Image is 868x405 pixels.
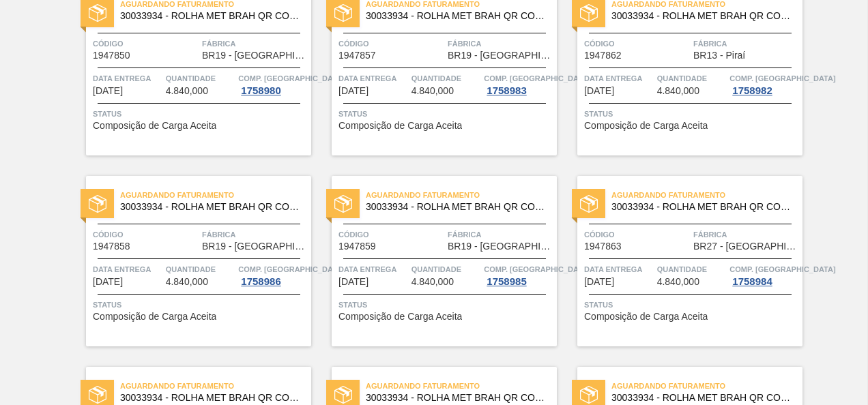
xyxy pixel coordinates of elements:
[411,72,481,85] span: Quantidade
[120,11,300,21] span: 30033934 - ROLHA MET BRAH QR CODE 021CX105
[93,298,308,312] span: Status
[611,393,792,403] span: 30033934 - ROLHA MET BRAH QR CODE 021CX105
[120,393,300,403] span: 30033934 - ROLHA MET BRAH QR CODE 021CX105
[584,277,614,287] span: 27/10/2025
[584,121,708,131] span: Composição de Carga Aceita
[93,72,162,85] span: Data entrega
[93,241,130,252] span: 1947858
[484,262,553,287] a: Comp. [GEOGRAPHIC_DATA]1758985
[448,228,553,241] span: Fábrica
[729,276,775,287] div: 1758984
[93,121,216,131] span: Composição de Carga Aceita
[338,241,376,252] span: 1947859
[93,107,308,121] span: Status
[238,72,308,96] a: Comp. [GEOGRAPHIC_DATA]1758980
[334,195,352,213] img: status
[484,72,590,85] span: Comp. Carga
[448,50,553,61] span: BR19 - Nova Rio
[120,188,311,202] span: Aguardando Faturamento
[366,202,546,212] span: 30033934 - ROLHA MET BRAH QR CODE 021CX105
[729,72,799,96] a: Comp. [GEOGRAPHIC_DATA]1758982
[89,195,106,213] img: status
[411,262,481,276] span: Quantidade
[366,379,557,393] span: Aguardando Faturamento
[484,72,553,96] a: Comp. [GEOGRAPHIC_DATA]1758983
[238,85,283,96] div: 1758980
[729,262,835,276] span: Comp. Carga
[120,202,300,212] span: 30033934 - ROLHA MET BRAH QR CODE 021CX105
[693,50,745,61] span: BR13 - Piraí
[584,72,654,85] span: Data entrega
[202,37,308,50] span: Fábrica
[584,86,614,96] span: 20/10/2025
[411,277,454,287] span: 4.840,000
[93,228,199,241] span: Código
[120,379,311,393] span: Aguardando Faturamento
[238,276,283,287] div: 1758986
[93,262,162,276] span: Data entrega
[338,121,462,131] span: Composição de Carga Aceita
[338,86,368,96] span: 20/10/2025
[729,72,835,85] span: Comp. Carga
[338,50,376,61] span: 1947857
[729,85,775,96] div: 1758982
[611,11,792,21] span: 30033934 - ROLHA MET BRAH QR CODE 021CX105
[89,4,106,22] img: status
[611,188,802,202] span: Aguardando Faturamento
[611,202,792,212] span: 30033934 - ROLHA MET BRAH QR CODE 021CX105
[411,86,454,96] span: 4.840,000
[693,241,799,252] span: BR27 - Nova Minas
[202,50,308,61] span: BR19 - Nova Rio
[334,4,352,22] img: status
[311,176,557,346] a: statusAguardando Faturamento30033934 - ROLHA MET BRAH QR CODE 021CX105Código1947859FábricaBR19 - ...
[580,195,598,213] img: status
[166,72,235,85] span: Quantidade
[89,386,106,404] img: status
[448,37,553,50] span: Fábrica
[657,277,699,287] span: 4.840,000
[93,277,123,287] span: 27/10/2025
[338,277,368,287] span: 27/10/2025
[484,276,529,287] div: 1758985
[166,86,208,96] span: 4.840,000
[584,50,622,61] span: 1947862
[657,262,727,276] span: Quantidade
[338,262,408,276] span: Data entrega
[338,228,444,241] span: Código
[611,379,802,393] span: Aguardando Faturamento
[580,386,598,404] img: status
[338,72,408,85] span: Data entrega
[202,241,308,252] span: BR19 - Nova Rio
[166,277,208,287] span: 4.840,000
[93,86,123,96] span: 13/10/2025
[729,262,799,287] a: Comp. [GEOGRAPHIC_DATA]1758984
[202,228,308,241] span: Fábrica
[238,262,344,276] span: Comp. Carga
[338,312,462,322] span: Composição de Carga Aceita
[584,262,654,276] span: Data entrega
[338,37,444,50] span: Código
[584,107,799,121] span: Status
[93,50,130,61] span: 1947850
[580,4,598,22] img: status
[338,298,553,312] span: Status
[93,37,199,50] span: Código
[484,85,529,96] div: 1758983
[484,262,590,276] span: Comp. Carga
[584,228,690,241] span: Código
[557,176,802,346] a: statusAguardando Faturamento30033934 - ROLHA MET BRAH QR CODE 021CX105Código1947863FábricaBR27 - ...
[338,107,553,121] span: Status
[366,188,557,202] span: Aguardando Faturamento
[448,241,553,252] span: BR19 - Nova Rio
[366,393,546,403] span: 30033934 - ROLHA MET BRAH QR CODE 021CX105
[693,37,799,50] span: Fábrica
[657,86,699,96] span: 4.840,000
[66,176,311,346] a: statusAguardando Faturamento30033934 - ROLHA MET BRAH QR CODE 021CX105Código1947858FábricaBR19 - ...
[657,72,727,85] span: Quantidade
[166,262,235,276] span: Quantidade
[238,262,308,287] a: Comp. [GEOGRAPHIC_DATA]1758986
[366,11,546,21] span: 30033934 - ROLHA MET BRAH QR CODE 021CX105
[584,37,690,50] span: Código
[238,72,344,85] span: Comp. Carga
[93,312,216,322] span: Composição de Carga Aceita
